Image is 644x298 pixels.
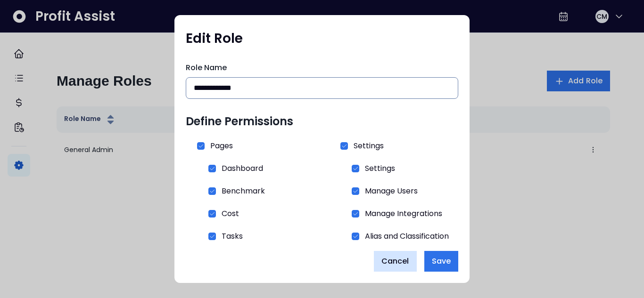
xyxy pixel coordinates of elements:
[222,184,265,199] span: Benchmark
[432,256,451,267] span: Save
[424,251,458,272] button: Save
[186,30,243,47] span: Edit Role
[186,113,293,129] span: Define Permissions
[365,161,395,176] span: Settings
[222,229,243,244] span: Tasks
[365,184,418,199] span: Manage Users
[374,251,417,272] button: Cancel
[381,256,409,267] span: Cancel
[210,138,233,153] span: Pages
[186,62,453,73] label: Role Name
[222,161,263,176] span: Dashboard
[222,206,239,221] span: Cost
[365,206,442,221] span: Manage Integrations
[354,138,384,153] span: Settings
[365,229,449,244] span: Alias and Classification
